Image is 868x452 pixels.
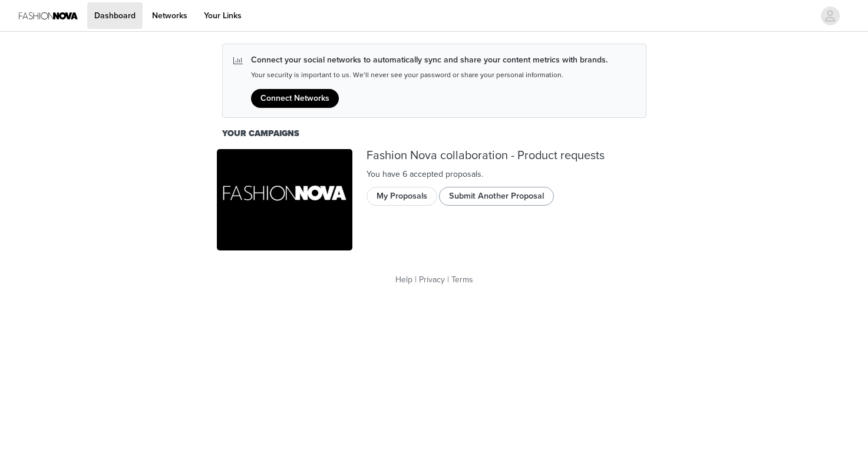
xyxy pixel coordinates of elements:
[395,275,412,285] a: Help
[367,187,437,206] button: My Proposals
[419,275,445,285] a: Privacy
[222,127,646,140] div: Your Campaigns
[367,169,483,179] span: You have 6 accepted proposal .
[251,54,608,66] p: Connect your social networks to automatically sync and share your content metrics with brands.
[451,275,473,285] a: Terms
[251,89,339,108] button: Connect Networks
[145,2,194,29] a: Networks
[197,2,249,29] a: Your Links
[87,2,143,29] a: Dashboard
[217,149,352,251] img: Fashion Nova
[251,71,608,80] p: Your security is important to us. We’ll never see your password or share your personal information.
[477,169,481,179] span: s
[447,275,449,285] span: |
[824,6,836,25] div: avatar
[415,275,417,285] span: |
[19,2,78,29] img: Fashion Nova Logo
[367,149,652,163] div: Fashion Nova collaboration - Product requests
[439,187,554,206] button: Submit Another Proposal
